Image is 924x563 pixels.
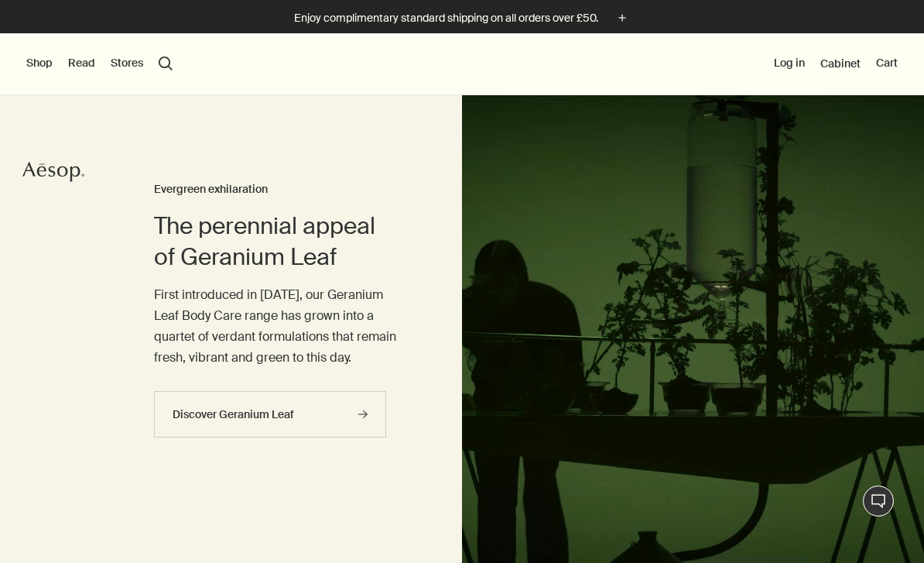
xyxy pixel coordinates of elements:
h3: Evergreen exhilaration [154,180,400,199]
svg: Aesop [22,160,84,184]
nav: supplementary [774,33,898,95]
button: Log in [774,56,805,71]
button: Read [68,56,95,71]
h2: The perennial appeal of Geranium Leaf [154,211,400,273]
button: Enjoy complimentary standard shipping on all orders over £50. [294,9,631,27]
button: Cart [876,56,898,71]
button: Live Assistance [863,486,894,517]
a: Discover Geranium Leaf [154,391,386,438]
p: Enjoy complimentary standard shipping on all orders over £50. [294,10,598,26]
a: Aesop [22,160,84,187]
button: Stores [111,56,143,71]
button: Open search [159,57,173,70]
a: Cabinet [820,57,861,70]
p: First introduced in [DATE], our Geranium Leaf Body Care range has grown into a quartet of verdant... [154,284,400,369]
nav: primary [26,33,173,95]
button: Shop [26,56,53,71]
